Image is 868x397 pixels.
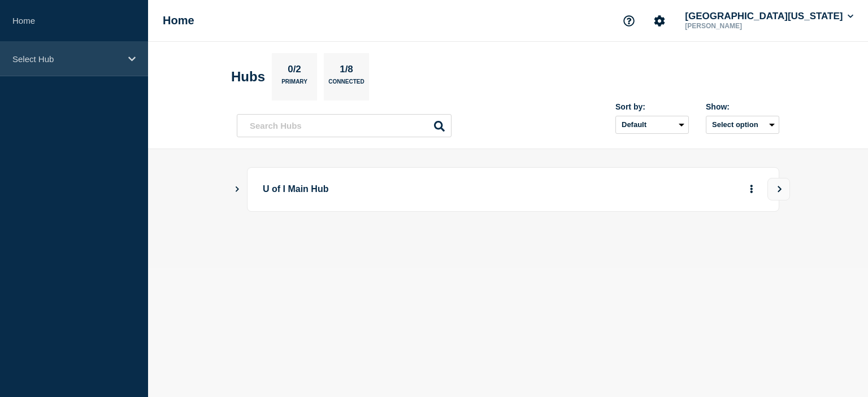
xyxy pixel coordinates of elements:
[648,9,671,33] button: Account settings
[683,22,800,30] p: [PERSON_NAME]
[617,9,641,33] button: Support
[163,14,194,27] h1: Home
[284,64,306,78] p: 0/2
[12,54,121,64] p: Select Hub
[683,11,856,22] button: [GEOGRAPHIC_DATA][US_STATE]
[237,114,452,137] input: Search Hubs
[744,179,759,200] button: More actions
[231,69,265,85] h2: Hubs
[336,64,358,78] p: 1/8
[706,102,779,111] div: Show:
[263,179,575,200] p: U of I Main Hub
[615,116,689,134] select: Sort by
[767,178,790,200] button: View
[281,78,307,90] p: Primary
[706,116,779,134] button: Select option
[615,102,689,111] div: Sort by:
[328,78,364,90] p: Connected
[235,185,240,194] button: Show Connected Hubs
